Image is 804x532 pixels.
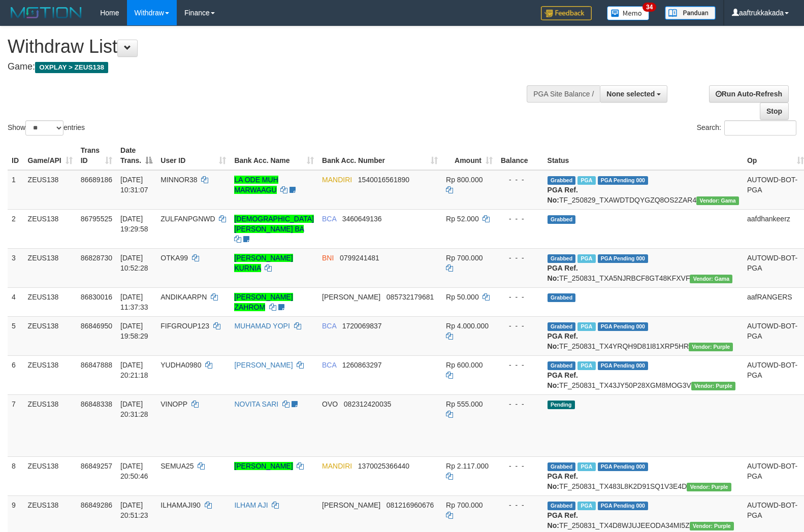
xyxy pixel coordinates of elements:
span: Copy 1370025366440 to clipboard [358,462,409,470]
td: 8 [8,456,24,495]
span: Copy 081216960676 to clipboard [387,501,434,509]
div: - - - [501,214,539,224]
span: 86847888 [81,361,112,369]
span: Grabbed [548,215,576,224]
td: 7 [8,394,24,456]
b: PGA Ref. No: [548,186,578,204]
a: [PERSON_NAME] [234,361,293,369]
div: - - - [501,399,539,409]
span: Rp 700.000 [446,501,483,509]
div: PGA Site Balance / [527,85,600,103]
a: LA ODE MUH MARWAAGU [234,176,278,194]
span: Grabbed [548,254,576,263]
span: 86849257 [81,462,112,470]
img: MOTION_logo.png [8,5,85,20]
span: PGA Pending [598,176,649,185]
a: [PERSON_NAME] KURNIA [234,254,293,272]
span: MANDIRI [322,176,352,184]
span: None selected [606,90,655,98]
span: Marked by aafkaynarin [577,176,595,185]
span: 34 [642,3,656,12]
span: [PERSON_NAME] [322,501,380,509]
span: PGA Pending [598,322,649,331]
b: PGA Ref. No: [548,511,578,529]
td: 2 [8,209,24,248]
span: Pending [548,401,575,409]
span: Copy 3460649136 to clipboard [342,215,382,223]
span: 86828730 [81,254,112,262]
td: 5 [8,316,24,355]
span: Vendor URL: https://trx31.1velocity.biz [690,275,732,283]
span: Vendor URL: https://trx4.1velocity.biz [689,343,733,351]
a: NOVITA SARI [234,400,278,408]
b: PGA Ref. No: [548,472,578,490]
img: panduan.png [665,6,716,20]
div: - - - [501,461,539,471]
span: 86795525 [81,215,112,223]
span: Copy 1260863297 to clipboard [342,361,382,369]
div: - - - [501,360,539,370]
span: PGA Pending [598,502,649,510]
span: MANDIRI [322,462,352,470]
select: Showentries [25,120,63,136]
span: Rp 4.000.000 [446,322,489,330]
h4: Game: [8,62,526,72]
span: Grabbed [548,502,576,510]
span: Rp 555.000 [446,400,483,408]
span: ANDIKAARPN [160,293,207,301]
td: TF_250831_TX43JY50P28XGM8MOG3V [543,355,743,394]
label: Search: [697,120,796,136]
span: [DATE] 20:21:18 [120,361,148,379]
span: Grabbed [548,361,576,370]
span: Marked by aafRornrotha [577,502,595,510]
span: Vendor URL: https://trx4.1velocity.biz [690,522,734,530]
a: Stop [760,103,789,120]
span: [PERSON_NAME] [322,293,380,301]
label: Show entries [8,120,85,136]
th: Bank Acc. Number: activate to sort column ascending [318,141,442,170]
span: Marked by aafnoeunsreypich [577,361,595,370]
span: PGA Pending [598,254,649,263]
td: ZEUS138 [24,394,77,456]
td: ZEUS138 [24,355,77,394]
a: [PERSON_NAME] ZAHROM [234,293,293,311]
a: ILHAM AJI [234,501,268,509]
td: ZEUS138 [24,170,77,210]
img: Feedback.jpg [541,6,592,20]
th: ID [8,141,24,170]
th: Balance [497,141,543,170]
span: ILHAMAJI90 [160,501,201,509]
h1: Withdraw List [8,37,526,57]
span: BCA [322,322,336,330]
span: Rp 50.000 [446,293,479,301]
span: 86846950 [81,322,112,330]
span: MINNOR38 [160,176,197,184]
span: OVO [322,400,338,408]
span: [DATE] 20:50:46 [120,462,148,480]
span: [DATE] 10:52:28 [120,254,148,272]
a: [PERSON_NAME] [234,462,293,470]
div: - - - [501,500,539,510]
span: BNI [322,254,334,262]
div: - - - [501,321,539,331]
span: Marked by aafsreyleap [577,254,595,263]
span: Copy 0799241481 to clipboard [340,254,379,262]
th: Trans ID: activate to sort column ascending [77,141,116,170]
button: None selected [600,85,667,103]
span: Marked by aafsreyleap [577,462,595,471]
th: Game/API: activate to sort column ascending [24,141,77,170]
span: 86849286 [81,501,112,509]
td: ZEUS138 [24,287,77,316]
td: TF_250831_TXA5NJRBCF8GT48KFXVF [543,248,743,287]
a: MUHAMAD YOPI [234,322,290,330]
span: Copy 1540016561890 to clipboard [358,176,409,184]
td: 6 [8,355,24,394]
th: User ID: activate to sort column ascending [156,141,230,170]
span: Vendor URL: https://trx4.1velocity.biz [687,483,731,491]
span: [DATE] 10:31:07 [120,176,148,194]
span: [DATE] 11:37:33 [120,293,148,311]
span: Grabbed [548,176,576,185]
span: Rp 52.000 [446,215,479,223]
span: PGA Pending [598,361,649,370]
span: Copy 085732179681 to clipboard [387,293,434,301]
